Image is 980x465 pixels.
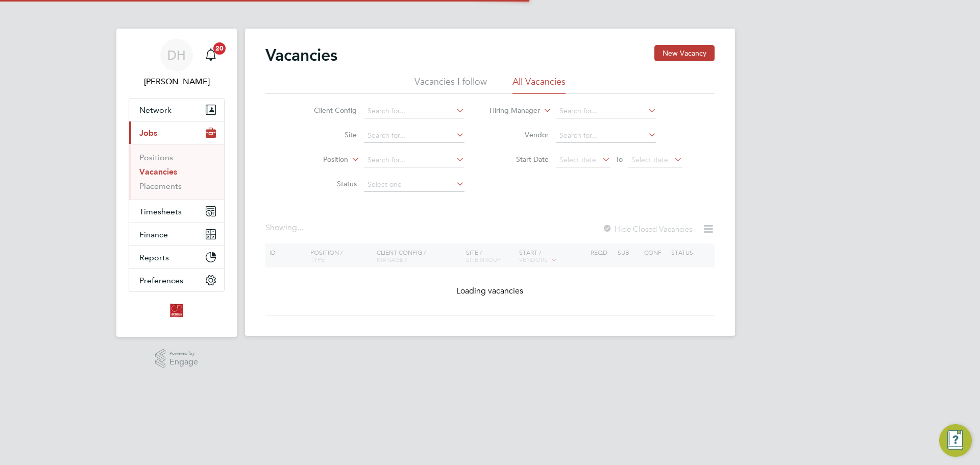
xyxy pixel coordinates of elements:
[139,167,177,177] a: Vacancies
[129,121,224,144] button: Jobs
[139,276,183,285] span: Preferences
[297,223,303,233] span: ...
[139,207,182,216] span: Timesheets
[414,76,487,94] li: Vacancies I follow
[169,358,198,366] span: Engage
[364,129,464,143] input: Search for...
[512,76,566,94] li: All Vacancies
[116,29,237,337] nav: Main navigation
[139,105,171,115] span: Network
[556,104,656,118] input: Search for...
[364,178,464,192] input: Select one
[298,130,357,139] label: Site
[490,155,549,164] label: Start Date
[654,45,715,61] button: New Vacancy
[139,230,168,239] span: Finance
[129,200,224,223] button: Timesheets
[364,153,464,167] input: Search for...
[129,99,224,121] button: Network
[201,39,221,71] a: 20
[129,246,224,268] button: Reports
[559,155,596,164] span: Select date
[602,224,692,234] label: Hide Closed Vacancies
[213,42,226,55] span: 20
[556,129,656,143] input: Search for...
[129,223,224,246] button: Finance
[481,106,540,116] label: Hiring Manager
[939,424,972,457] button: Engage Resource Center
[169,349,198,358] span: Powered by
[129,144,224,200] div: Jobs
[139,128,157,138] span: Jobs
[298,106,357,115] label: Client Config
[490,130,549,139] label: Vendor
[167,48,186,62] span: DH
[155,349,199,369] a: Powered byEngage
[168,302,185,319] img: optionsresourcing-logo-retina.png
[129,76,225,88] span: Daniel Hobbs
[289,155,348,165] label: Position
[265,45,337,65] h2: Vacancies
[129,302,225,319] a: Go to home page
[364,104,464,118] input: Search for...
[129,269,224,291] button: Preferences
[612,153,626,166] span: To
[139,253,169,262] span: Reports
[298,179,357,188] label: Status
[139,181,182,191] a: Placements
[265,223,305,233] div: Showing
[139,153,173,162] a: Positions
[631,155,668,164] span: Select date
[129,39,225,88] a: DH[PERSON_NAME]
